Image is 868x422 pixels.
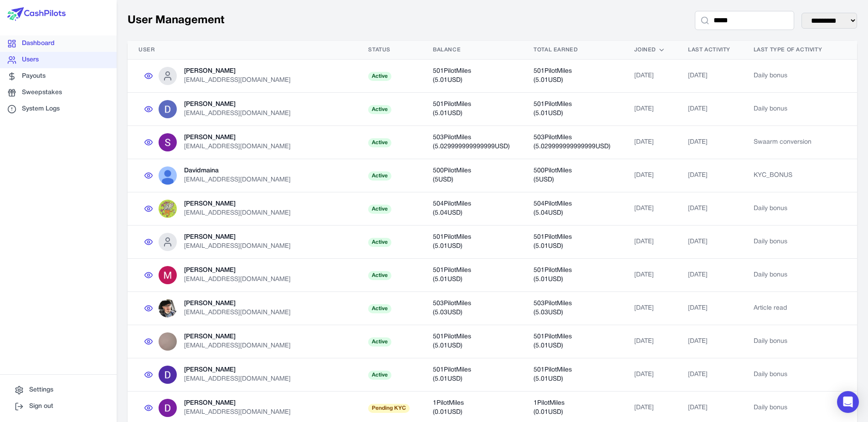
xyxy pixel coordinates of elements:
[184,142,291,151] div: [EMAIL_ADDRESS][DOMAIN_NAME]
[184,342,291,351] div: [EMAIL_ADDRESS][DOMAIN_NAME]
[7,7,66,21] img: CashPilots Logo
[623,159,677,192] td: [DATE]
[422,292,523,325] td: 503 PilotMiles ( 5.03 USD)
[422,259,523,292] td: 501 PilotMiles ( 5.01 USD)
[623,358,677,392] td: [DATE]
[623,259,677,292] td: [DATE]
[523,292,623,325] td: 503 PilotMiles ( 5.03 USD)
[368,105,391,114] span: Active
[523,358,623,392] td: 501 PilotMiles ( 5.01 USD)
[523,325,623,358] td: 501 PilotMiles ( 5.01 USD)
[184,67,291,76] div: [PERSON_NAME]
[422,126,523,159] td: 503 PilotMiles ( 5.029999999999999 USD)
[184,200,291,209] div: [PERSON_NAME]
[523,126,623,159] td: 503 PilotMiles ( 5.029999999999999 USD)
[743,159,835,192] td: KYC_BONUS
[623,226,677,259] td: [DATE]
[688,46,730,54] span: Last Activity
[634,46,656,54] span: Joined
[677,192,742,226] td: [DATE]
[184,266,291,275] div: [PERSON_NAME]
[184,209,291,218] div: [EMAIL_ADDRESS][DOMAIN_NAME]
[368,404,410,413] span: Pending KYC
[743,292,835,325] td: Article read
[743,192,835,226] td: Daily bonus
[743,325,835,358] td: Daily bonus
[368,238,391,247] span: Active
[677,259,742,292] td: [DATE]
[623,60,677,93] td: [DATE]
[368,72,391,81] span: Active
[368,46,390,54] span: Status
[623,126,677,159] td: [DATE]
[184,100,291,109] div: [PERSON_NAME]
[743,126,835,159] td: Swaarm conversion
[743,93,835,126] td: Daily bonus
[128,13,224,28] h1: User Management
[677,325,742,358] td: [DATE]
[422,192,523,226] td: 504 PilotMiles ( 5.04 USD)
[743,226,835,259] td: Daily bonus
[422,60,523,93] td: 501 PilotMiles ( 5.01 USD)
[623,192,677,226] td: [DATE]
[184,366,291,375] div: [PERSON_NAME]
[184,109,291,118] div: [EMAIL_ADDRESS][DOMAIN_NAME]
[184,308,291,317] div: [EMAIL_ADDRESS][DOMAIN_NAME]
[368,304,391,313] span: Active
[184,275,291,284] div: [EMAIL_ADDRESS][DOMAIN_NAME]
[623,93,677,126] td: [DATE]
[422,93,523,126] td: 501 PilotMiles ( 5.01 USD)
[837,391,859,413] div: Open Intercom Messenger
[623,292,677,325] td: [DATE]
[677,126,742,159] td: [DATE]
[184,299,291,308] div: [PERSON_NAME]
[368,271,391,280] span: Active
[677,292,742,325] td: [DATE]
[422,358,523,392] td: 501 PilotMiles ( 5.01 USD)
[743,358,835,392] td: Daily bonus
[743,60,835,93] td: Daily bonus
[7,398,109,415] button: Sign out
[523,192,623,226] td: 504 PilotMiles ( 5.04 USD)
[523,259,623,292] td: 501 PilotMiles ( 5.01 USD)
[754,46,822,54] span: Last Type of Activity
[422,159,523,192] td: 500 PilotMiles ( 5 USD)
[184,76,291,85] div: [EMAIL_ADDRESS][DOMAIN_NAME]
[184,332,291,342] div: [PERSON_NAME]
[677,60,742,93] td: [DATE]
[368,205,391,214] span: Active
[368,371,391,380] span: Active
[368,138,391,147] span: Active
[523,159,623,192] td: 500 PilotMiles ( 5 USD)
[523,226,623,259] td: 501 PilotMiles ( 5.01 USD)
[7,382,109,398] a: Settings
[677,159,742,192] td: [DATE]
[368,337,391,347] span: Active
[743,259,835,292] td: Daily bonus
[368,171,391,181] span: Active
[534,46,578,54] span: Total Earned
[677,226,742,259] td: [DATE]
[677,358,742,392] td: [DATE]
[523,60,623,93] td: 501 PilotMiles ( 5.01 USD)
[422,325,523,358] td: 501 PilotMiles ( 5.01 USD)
[184,176,291,185] div: [EMAIL_ADDRESS][DOMAIN_NAME]
[677,93,742,126] td: [DATE]
[433,46,461,54] span: Balance
[184,242,291,251] div: [EMAIL_ADDRESS][DOMAIN_NAME]
[184,408,291,417] div: [EMAIL_ADDRESS][DOMAIN_NAME]
[184,233,291,242] div: [PERSON_NAME]
[523,93,623,126] td: 501 PilotMiles ( 5.01 USD)
[184,166,291,176] div: Davidmaina
[184,133,291,142] div: [PERSON_NAME]
[184,375,291,384] div: [EMAIL_ADDRESS][DOMAIN_NAME]
[139,46,154,54] span: User
[184,399,291,408] div: [PERSON_NAME]
[623,325,677,358] td: [DATE]
[422,226,523,259] td: 501 PilotMiles ( 5.01 USD)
